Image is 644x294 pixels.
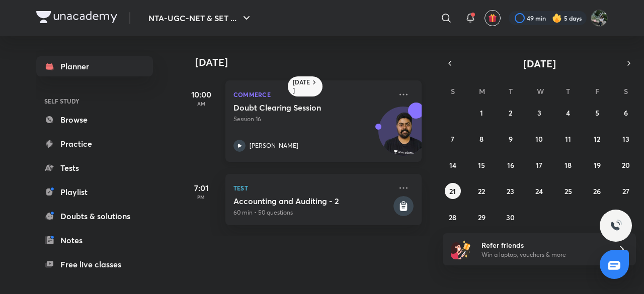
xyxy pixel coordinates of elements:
[595,108,599,118] abbr: September 5, 2025
[233,182,391,194] p: Test
[36,110,153,130] a: Browse
[36,11,117,26] a: Company Logo
[507,160,514,170] abbr: September 16, 2025
[618,131,634,147] button: September 13, 2025
[473,131,490,147] button: September 8, 2025
[445,183,461,199] button: September 21, 2025
[506,213,515,222] abbr: September 30, 2025
[560,131,576,147] button: September 11, 2025
[610,220,622,232] img: ttu
[481,250,605,259] p: Win a laptop, vouchers & more
[566,86,570,96] abbr: Thursday
[478,186,485,196] abbr: September 22, 2025
[36,254,153,274] a: Free live classes
[622,186,629,196] abbr: September 27, 2025
[488,14,497,23] img: avatar
[589,131,605,147] button: September 12, 2025
[566,108,570,118] abbr: September 4, 2025
[594,160,601,170] abbr: September 19, 2025
[478,213,486,222] abbr: September 29, 2025
[485,10,501,26] button: avatar
[531,105,547,121] button: September 3, 2025
[537,108,541,118] abbr: September 3, 2025
[195,56,432,68] h4: [DATE]
[445,209,461,225] button: September 28, 2025
[509,108,512,118] abbr: September 2, 2025
[503,105,519,121] button: September 2, 2025
[565,160,572,170] abbr: September 18, 2025
[509,86,513,96] abbr: Tuesday
[509,134,513,144] abbr: September 9, 2025
[589,105,605,121] button: September 5, 2025
[36,134,153,154] a: Practice
[591,10,608,27] img: Aditi Kathuria
[503,131,519,147] button: September 9, 2025
[618,157,634,173] button: September 20, 2025
[531,157,547,173] button: September 17, 2025
[479,86,485,96] abbr: Monday
[622,160,630,170] abbr: September 20, 2025
[565,134,571,144] abbr: September 11, 2025
[36,11,117,23] img: Company Logo
[445,157,461,173] button: September 14, 2025
[233,196,391,206] h5: Accounting and Auditing - 2
[589,157,605,173] button: September 19, 2025
[473,157,490,173] button: September 15, 2025
[473,183,490,199] button: September 22, 2025
[618,105,634,121] button: September 6, 2025
[181,182,221,194] h5: 7:01
[379,112,427,160] img: Avatar
[594,134,600,144] abbr: September 12, 2025
[481,240,605,250] h6: Refer friends
[595,86,599,96] abbr: Friday
[451,86,455,96] abbr: Sunday
[560,157,576,173] button: September 18, 2025
[624,86,628,96] abbr: Saturday
[552,13,562,23] img: streak
[503,209,519,225] button: September 30, 2025
[449,160,456,170] abbr: September 14, 2025
[473,105,490,121] button: September 1, 2025
[181,194,221,200] p: PM
[479,134,484,144] abbr: September 8, 2025
[523,57,556,70] span: [DATE]
[181,88,221,101] h5: 10:00
[457,56,622,70] button: [DATE]
[250,141,298,150] p: [PERSON_NAME]
[233,103,359,113] h5: Doubt Clearing Session
[233,115,391,124] p: Session 16
[560,183,576,199] button: September 25, 2025
[181,101,221,107] p: AM
[503,183,519,199] button: September 23, 2025
[531,131,547,147] button: September 10, 2025
[233,208,391,217] p: 60 min • 50 questions
[560,105,576,121] button: September 4, 2025
[593,186,601,196] abbr: September 26, 2025
[535,186,543,196] abbr: September 24, 2025
[473,209,490,225] button: September 29, 2025
[531,183,547,199] button: September 24, 2025
[451,239,471,259] img: referral
[449,186,456,196] abbr: September 21, 2025
[449,213,456,222] abbr: September 28, 2025
[36,158,153,178] a: Tests
[36,92,153,110] h6: SELF STUDY
[451,134,454,144] abbr: September 7, 2025
[36,56,153,76] a: Planner
[624,108,628,118] abbr: September 6, 2025
[507,186,514,196] abbr: September 23, 2025
[36,206,153,226] a: Doubts & solutions
[36,230,153,250] a: Notes
[480,108,483,118] abbr: September 1, 2025
[233,88,391,101] p: Commerce
[36,182,153,202] a: Playlist
[589,183,605,199] button: September 26, 2025
[478,160,485,170] abbr: September 15, 2025
[565,186,572,196] abbr: September 25, 2025
[293,78,310,94] h6: [DATE]
[445,131,461,147] button: September 7, 2025
[622,134,629,144] abbr: September 13, 2025
[536,160,542,170] abbr: September 17, 2025
[618,183,634,199] button: September 27, 2025
[142,8,259,28] button: NTA-UGC-NET & SET ...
